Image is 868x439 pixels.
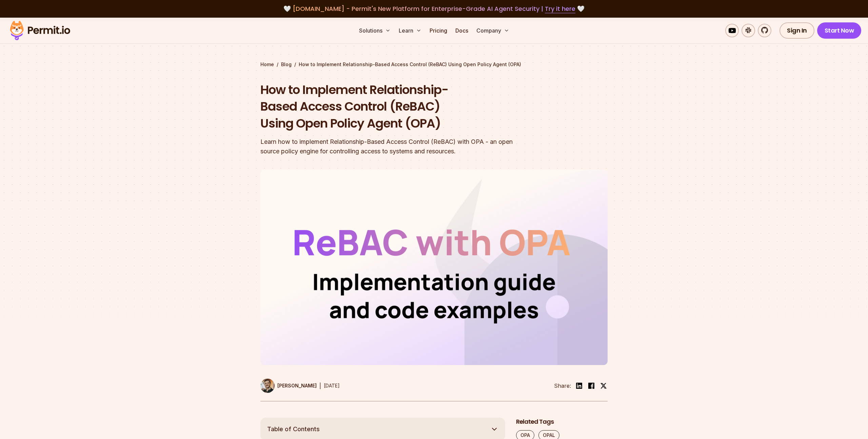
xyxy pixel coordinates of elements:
img: Permit logo [7,19,73,42]
li: Share: [554,382,571,390]
div: / / [260,61,608,68]
a: Home [260,61,274,68]
time: [DATE] [324,383,340,388]
button: Solutions [356,24,393,37]
div: | [319,382,321,390]
a: Pricing [427,24,450,37]
div: 🤍 🤍 [16,4,852,14]
a: [PERSON_NAME] [260,379,317,393]
img: twitter [600,382,607,389]
div: Learn how to implement Relationship-Based Access Control (ReBAC) with OPA - an open source policy... [260,137,521,156]
button: Company [474,24,512,37]
img: facebook [587,382,595,390]
img: linkedin [575,382,583,390]
img: Daniel Bass [260,379,275,393]
button: Learn [396,24,424,37]
p: [PERSON_NAME] [277,382,317,389]
h2: Related Tags [516,418,608,426]
a: Docs [453,24,471,37]
a: Sign In [780,22,814,39]
a: Start Now [817,22,862,39]
span: Table of Contents [267,424,320,434]
a: Blog [281,61,292,68]
img: How to Implement Relationship-Based Access Control (ReBAC) Using Open Policy Agent (OPA) [260,170,608,365]
a: Try it here [545,4,575,13]
span: [DOMAIN_NAME] - Permit's New Platform for Enterprise-Grade AI Agent Security | [293,4,575,13]
h1: How to Implement Relationship-Based Access Control (ReBAC) Using Open Policy Agent (OPA) [260,81,521,132]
